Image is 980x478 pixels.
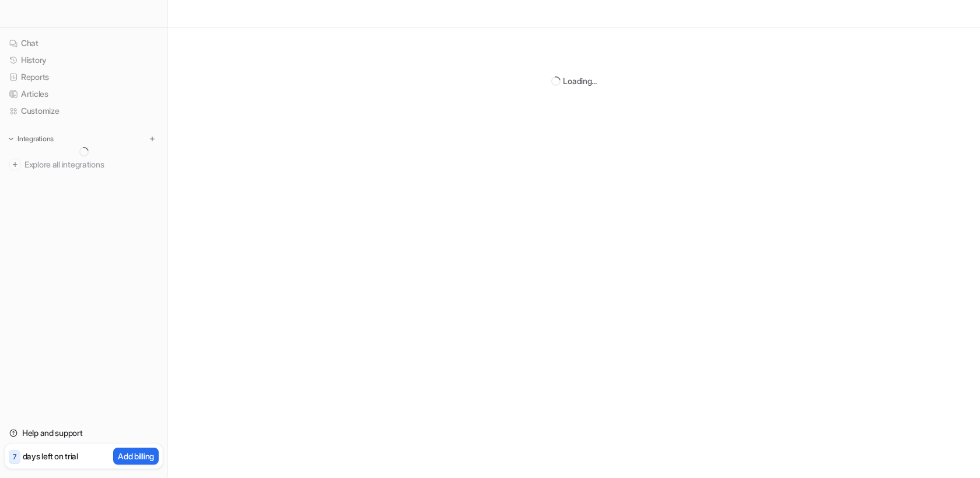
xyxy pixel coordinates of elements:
a: Articles [5,86,163,102]
p: Add billing [118,450,154,462]
button: Add billing [113,448,159,465]
a: History [5,52,163,68]
a: Explore all integrations [5,156,163,173]
img: explore all integrations [9,159,21,170]
p: Integrations [17,134,54,144]
p: days left on trial [23,450,78,462]
a: Chat [5,35,163,51]
div: Loading... [563,75,596,87]
a: Customize [5,103,163,119]
button: Integrations [5,133,57,145]
p: 7 [13,452,16,462]
a: Help and support [5,425,163,441]
img: expand menu [7,135,15,143]
span: Explore all integrations [24,155,158,174]
a: Reports [5,69,163,85]
img: menu_add.svg [148,135,156,143]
